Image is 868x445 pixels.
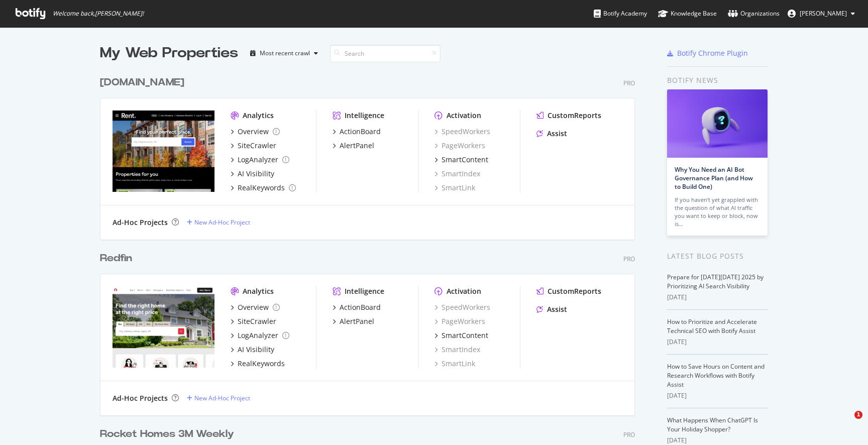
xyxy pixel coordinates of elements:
img: redfin.com [113,286,214,368]
div: Assist [547,304,567,314]
a: Botify Chrome Plugin [667,48,748,58]
div: Pro [623,255,635,263]
span: David Minchala [800,9,847,18]
a: SmartIndex [435,169,480,179]
div: Botify Academy [594,9,647,19]
a: What Happens When ChatGPT Is Your Holiday Shopper? [667,416,758,433]
div: ActionBoard [340,127,381,137]
input: Search [330,45,441,62]
div: Analytics [243,110,274,121]
a: SpeedWorkers [435,127,490,137]
a: SmartLink [435,359,475,369]
a: AlertPanel [333,316,374,326]
div: CustomReports [548,110,601,121]
a: SmartContent [435,155,488,165]
div: Analytics [243,286,274,296]
a: AlertPanel [333,141,374,151]
div: Ad-Hoc Projects [113,393,168,403]
img: Why You Need an AI Bot Governance Plan (and How to Build One) [667,89,768,158]
div: New Ad-Hoc Project [194,394,250,402]
a: LogAnalyzer [231,155,289,165]
div: [DATE] [667,293,768,302]
a: Assist [536,129,567,139]
a: SiteCrawler [231,316,276,326]
div: If you haven’t yet grappled with the question of what AI traffic you want to keep or block, now is… [675,196,760,228]
div: Assist [547,129,567,139]
div: Knowledge Base [658,9,717,19]
div: RealKeywords [238,183,285,193]
div: Redfin [100,251,132,266]
div: Botify news [667,75,768,86]
div: Most recent crawl [260,50,310,56]
a: Overview [231,127,280,137]
div: AlertPanel [340,141,374,151]
a: ActionBoard [333,127,381,137]
button: Most recent crawl [246,45,322,61]
a: New Ad-Hoc Project [187,394,250,402]
a: SmartIndex [435,345,480,355]
a: Assist [536,304,567,314]
a: ActionBoard [333,302,381,312]
div: [DATE] [667,436,768,445]
a: SmartLink [435,183,475,193]
a: PageWorkers [435,141,485,151]
a: RealKeywords [231,359,285,369]
div: SmartContent [442,330,488,341]
a: SmartContent [435,330,488,341]
div: LogAnalyzer [238,155,278,165]
a: Prepare for [DATE][DATE] 2025 by Prioritizing AI Search Visibility [667,273,764,290]
div: SiteCrawler [238,141,276,151]
div: CustomReports [548,286,601,296]
div: Pro [623,79,635,87]
div: AI Visibility [238,169,274,179]
div: My Web Properties [100,43,238,63]
iframe: Intercom live chat [834,411,858,435]
a: CustomReports [536,286,601,296]
div: Organizations [728,9,780,19]
span: 1 [854,411,862,419]
span: Welcome back, [PERSON_NAME] ! [53,10,144,18]
a: Rocket Homes 3M Weekly [100,427,238,441]
div: AlertPanel [340,316,374,326]
div: [DATE] [667,338,768,347]
div: Activation [447,286,481,296]
a: SpeedWorkers [435,302,490,312]
div: PageWorkers [435,316,485,326]
a: AI Visibility [231,169,274,179]
div: RealKeywords [238,359,285,369]
a: Overview [231,302,280,312]
a: How to Save Hours on Content and Research Workflows with Botify Assist [667,362,765,389]
div: Pro [623,430,635,439]
div: SiteCrawler [238,316,276,326]
div: AI Visibility [238,345,274,355]
div: Intelligence [345,110,384,121]
a: CustomReports [536,110,601,121]
a: AI Visibility [231,345,274,355]
div: Ad-Hoc Projects [113,217,168,228]
div: [DATE] [667,391,768,400]
div: New Ad-Hoc Project [194,218,250,227]
div: Botify Chrome Plugin [677,48,748,58]
a: RealKeywords [231,183,296,193]
a: [DOMAIN_NAME] [100,75,188,90]
button: [PERSON_NAME] [780,6,863,22]
div: Activation [447,110,481,121]
a: Redfin [100,251,136,266]
div: Overview [238,302,269,312]
img: rent.com [113,110,214,192]
div: Intelligence [345,286,384,296]
div: SmartContent [442,155,488,165]
div: ActionBoard [340,302,381,312]
a: How to Prioritize and Accelerate Technical SEO with Botify Assist [667,317,757,335]
div: Latest Blog Posts [667,251,768,262]
div: [DOMAIN_NAME] [100,75,184,90]
a: LogAnalyzer [231,330,289,341]
div: Rocket Homes 3M Weekly [100,427,234,441]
